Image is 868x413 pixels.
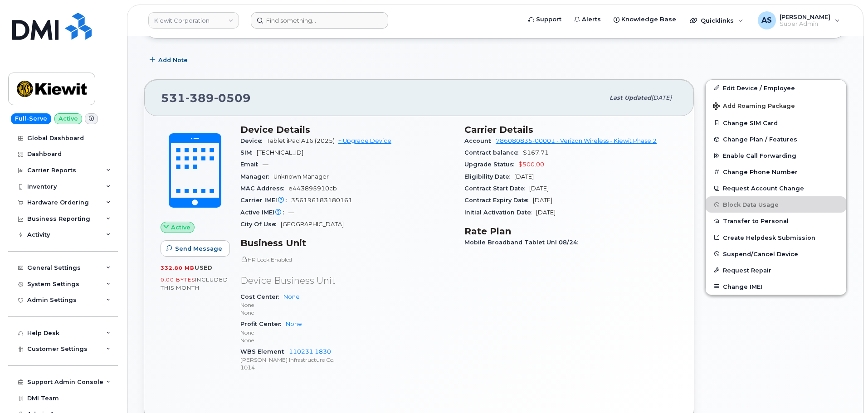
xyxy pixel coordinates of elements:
[464,149,523,156] span: Contract balance
[706,96,846,115] button: Add Roaming Package
[582,15,601,24] span: Alerts
[240,329,454,336] p: None
[529,185,549,192] span: [DATE]
[291,197,352,204] span: 356196183180161
[536,209,556,216] span: [DATE]
[621,15,676,24] span: Knowledge Base
[161,277,195,283] span: 0.00 Bytes
[144,52,195,68] button: Add Note
[464,185,529,192] span: Contract Start Date
[267,137,335,144] span: Tablet iPad A16 (2025)
[706,262,846,278] button: Request Repair
[723,136,797,143] span: Change Plan / Features
[161,265,195,271] span: 332.80 MB
[240,149,257,156] span: SIM
[273,173,329,180] span: Unknown Manager
[706,164,846,180] button: Change Phone Number
[286,321,302,327] a: None
[533,197,552,204] span: [DATE]
[185,91,214,105] span: 389
[536,15,561,24] span: Support
[514,173,534,180] span: [DATE]
[283,293,300,300] a: None
[464,137,496,144] span: Account
[706,229,846,246] a: Create Helpdesk Submission
[161,240,230,257] button: Send Message
[464,173,514,180] span: Eligibility Date
[706,278,846,295] button: Change IMEI
[568,10,607,29] a: Alerts
[464,197,533,204] span: Contract Expiry Date
[496,137,657,144] a: 786080835-00001 - Verizon Wireless - Kiewit Phase 2
[522,10,568,29] a: Support
[148,12,239,29] a: Kiewit Corporation
[240,238,454,248] h3: Business Unit
[240,336,454,344] p: None
[706,115,846,131] button: Change SIM Card
[723,152,796,159] span: Enable Call Forwarding
[240,209,288,216] span: Active IMEI
[706,180,846,196] button: Request Account Change
[263,161,268,168] span: —
[651,94,672,101] span: [DATE]
[610,94,651,101] span: Last updated
[780,13,830,20] span: [PERSON_NAME]
[706,147,846,164] button: Enable Call Forwarding
[464,209,536,216] span: Initial Activation Date
[257,149,303,156] span: [TECHNICAL_ID]
[288,185,337,192] span: e443895910cb
[464,239,582,246] span: Mobile Broadband Tablet Unl 08/24
[240,309,454,316] p: None
[240,321,286,327] span: Profit Center
[240,274,454,287] p: Device Business Unit
[706,213,846,229] button: Transfer to Personal
[240,161,263,168] span: Email
[518,161,544,168] span: $500.00
[251,12,388,29] input: Find something...
[195,264,213,271] span: used
[713,102,795,111] span: Add Roaming Package
[240,197,291,204] span: Carrier IMEI
[523,149,549,156] span: $167.71
[751,11,846,29] div: Alexander Strull
[607,10,683,29] a: Knowledge Base
[175,244,222,253] span: Send Message
[171,223,190,232] span: Active
[240,293,283,300] span: Cost Center
[706,80,846,96] a: Edit Device / Employee
[464,226,678,237] h3: Rate Plan
[240,364,454,371] p: 1014
[158,56,188,64] span: Add Note
[464,124,678,135] h3: Carrier Details
[761,15,772,26] span: AS
[240,185,288,192] span: MAC Address
[240,124,454,135] h3: Device Details
[214,91,251,105] span: 0509
[829,374,861,406] iframe: Messenger Launcher
[240,348,289,355] span: WBS Element
[240,301,454,309] p: None
[780,20,830,28] span: Super Admin
[338,137,391,144] a: + Upgrade Device
[289,348,331,355] a: 110231.1830
[464,161,518,168] span: Upgrade Status
[706,196,846,213] button: Block Data Usage
[683,11,750,29] div: Quicklinks
[281,221,344,228] span: [GEOGRAPHIC_DATA]
[240,256,454,263] p: HR Lock Enabled
[240,137,267,144] span: Device
[706,131,846,147] button: Change Plan / Features
[240,173,273,180] span: Manager
[240,356,454,364] p: [PERSON_NAME] Infrastructure Co.
[288,209,294,216] span: —
[161,91,251,105] span: 531
[161,276,228,291] span: included this month
[706,246,846,262] button: Suspend/Cancel Device
[701,17,734,24] span: Quicklinks
[723,250,798,257] span: Suspend/Cancel Device
[240,221,281,228] span: City Of Use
